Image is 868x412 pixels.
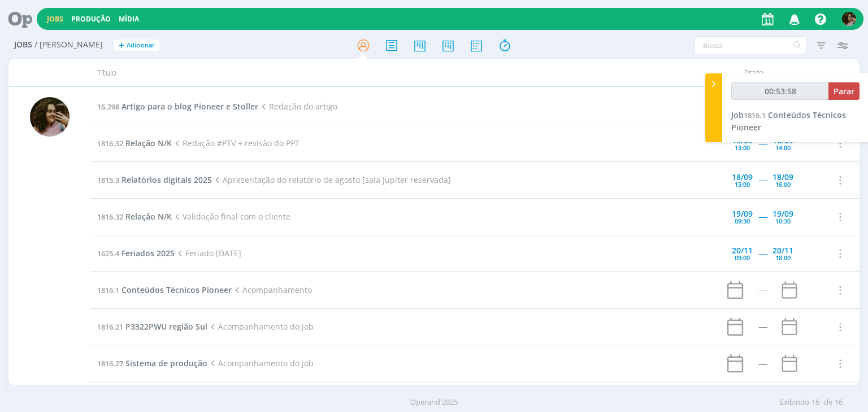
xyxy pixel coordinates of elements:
span: Relação N/K [125,138,172,148]
div: Prazo [691,59,817,86]
a: Job1816.1Conteúdos Técnicos Pioneer [731,109,846,133]
span: Artigo para o blog Pioneer e Stoller [121,101,258,112]
button: +Adicionar [114,40,159,51]
span: Acompanhamento do job [207,321,313,332]
div: 10:30 [775,218,791,224]
div: Título [90,59,690,86]
span: Relatórios digitais 2025 [121,174,212,185]
span: 1816.27 [97,358,123,369]
span: ----- [758,248,767,258]
button: Mídia [115,15,142,24]
span: Redação #PTV + revisão do PPT [172,138,299,148]
div: 16/09 [772,137,793,144]
span: ----- [758,138,767,148]
a: 1816.32Relação N/K [97,211,172,222]
div: 14:00 [775,144,791,151]
div: 16/09 [732,137,753,144]
span: Redação do artigo [258,101,337,112]
a: 1625.4Feriados 2025 [97,248,175,258]
span: Parar [834,86,854,97]
span: 1816.32 [97,138,123,148]
div: 16:00 [775,181,791,187]
div: 09:00 [735,255,750,261]
span: Relação N/K [125,211,172,222]
a: Produção [71,14,111,24]
span: ----- [758,211,767,222]
div: 19/09 [772,210,793,218]
span: 16 [835,397,843,408]
span: Validação final com o cliente [172,211,290,222]
div: ----- [758,286,767,294]
button: Parar [828,82,860,100]
span: 1815.3 [97,175,119,185]
a: 1816.27Sistema de produção [97,358,207,369]
a: 1816.32Relação N/K [97,138,172,148]
span: Apresentação do relatório de agosto [sala Jupiter reservada] [212,174,450,185]
div: ----- [758,360,767,367]
div: 18:00 [775,255,791,261]
div: 19/09 [732,210,753,218]
input: Busca [694,36,806,54]
a: 1816.21P3322PWU região Sul [97,321,207,332]
div: 18/09 [772,173,793,181]
span: Feriado [DATE] [175,248,241,258]
img: N [842,12,856,26]
div: 18/09 [732,173,753,181]
span: Acompanhamento [232,284,311,295]
span: 16 [811,397,819,408]
div: 20/11 [772,247,793,255]
span: 16.298 [97,102,119,112]
span: + [119,40,124,51]
span: 1816.32 [97,212,123,222]
span: / [PERSON_NAME] [34,40,103,50]
a: 16.298Artigo para o blog Pioneer e Stoller [97,101,258,112]
span: Adicionar [127,42,155,49]
span: 1625.4 [97,248,119,258]
span: ----- [758,174,767,185]
span: 1816.1 [744,110,766,120]
img: N [30,97,70,137]
span: Conteúdos Técnicos Pioneer [731,109,846,133]
a: Mídia [119,14,139,24]
a: Jobs [47,14,63,24]
button: N [841,9,857,29]
span: Feriados 2025 [121,248,175,258]
div: 15:00 [735,181,750,187]
div: 13:00 [735,144,750,151]
button: Produção [68,15,114,24]
a: 1816.1Conteúdos Técnicos Pioneer [97,284,232,295]
span: Acompanhamento do job [207,358,313,369]
span: 1816.1 [97,285,119,295]
span: Exibindo [780,397,809,408]
span: Conteúdos Técnicos Pioneer [121,284,232,295]
span: 1816.21 [97,322,123,332]
a: 1815.3Relatórios digitais 2025 [97,174,212,185]
div: ----- [758,323,767,331]
div: 20/11 [732,247,753,255]
button: Jobs [44,15,67,24]
span: P3322PWU região Sul [125,321,207,332]
span: Sistema de produção [125,358,207,369]
span: Jobs [14,40,32,50]
span: de [824,397,832,408]
div: 09:30 [735,218,750,224]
